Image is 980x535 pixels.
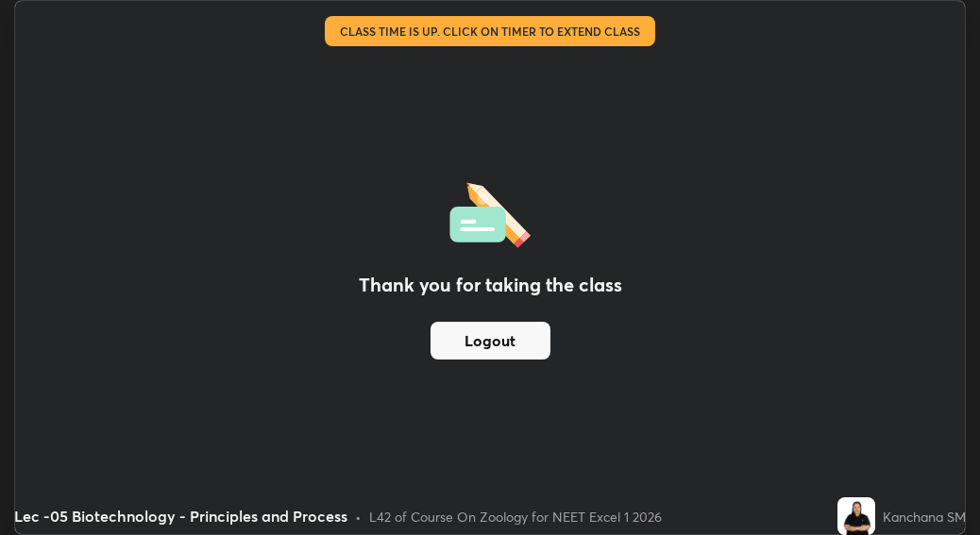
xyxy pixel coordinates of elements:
div: Lec -05 Biotechnology - Principles and Process [14,505,347,527]
div: Kanchana SM [883,507,966,527]
h2: Thank you for taking the class [359,271,622,299]
div: L42 of Course On Zoology for NEET Excel 1 2026 [369,507,662,527]
img: offlineFeedback.1438e8b3.svg [449,176,531,248]
button: Logout [431,322,550,359]
img: 32b4ed6bfa594886b60f590cff8db06f.jpg [837,497,875,535]
div: • [355,507,362,527]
